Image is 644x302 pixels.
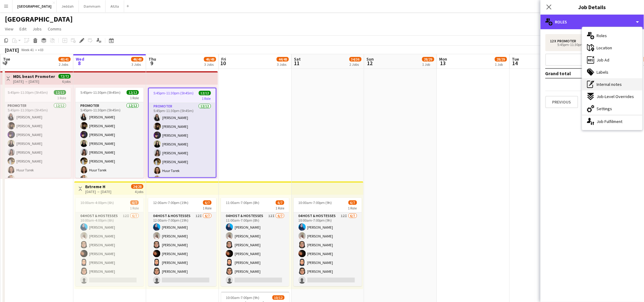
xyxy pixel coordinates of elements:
[30,25,44,33] a: Jobs
[199,91,211,95] span: 12/12
[366,60,374,67] span: 12
[5,47,19,53] div: [DATE]
[348,200,357,205] span: 6/7
[131,62,143,67] div: 3 Jobs
[582,115,642,128] div: Job Fulfilment
[13,74,55,79] h3: MDL beast Promoter
[221,198,289,286] app-job-card: 11:00am-7:00pm (8h)6/71 Role04 Host & Hostesses12I6/711:00am-7:00pm (8h)[PERSON_NAME][PERSON_NAME...
[48,26,61,32] span: Comms
[79,0,106,12] button: Dammam
[75,102,144,220] app-card-role: Promoter12/125:45pm-11:30pm (5h45m)[PERSON_NAME][PERSON_NAME][PERSON_NAME][PERSON_NAME][PERSON_NA...
[597,33,607,38] span: Roles
[299,200,332,205] span: 10:00am-7:00pm (9h)
[59,62,70,67] div: 2 Jobs
[80,200,114,205] span: 10:00am-4:00pm (6h)
[220,60,226,67] span: 10
[2,60,10,67] span: 7
[131,184,143,189] span: 24/28
[148,88,216,178] app-job-card: 5:45pm-11:30pm (5h45m)12/121 RolePromoter12/125:45pm-11:30pm (5h45m)[PERSON_NAME][PERSON_NAME][PE...
[20,47,35,52] span: Week 41
[277,62,289,67] div: 3 Jobs
[38,47,44,52] div: +03
[597,69,609,75] span: Labels
[130,200,139,205] span: 6/7
[294,198,362,286] app-job-card: 10:00am-7:00pm (9h)6/71 Role04 Host & Hostesses12I6/710:00am-7:00pm (9h)[PERSON_NAME][PERSON_NAME...
[277,57,289,61] span: 44/48
[545,54,639,66] button: Add role
[131,57,143,61] span: 46/48
[226,295,260,300] span: 10:00am-7:00pm (9h)
[135,189,143,194] div: 4 jobs
[541,3,644,11] h3: Job Details
[367,56,374,62] span: Sun
[545,68,601,78] td: Grand total
[58,74,71,79] span: 72/72
[76,56,84,62] span: Wed
[80,90,121,95] span: 5:45pm-11:30pm (5h45m)
[204,62,216,67] div: 3 Jobs
[85,189,111,194] div: [DATE] → [DATE]
[75,60,84,67] span: 8
[226,200,259,205] span: 11:00am-7:00pm (8h)
[106,0,124,12] button: AlUla
[75,198,144,286] app-job-card: 10:00am-4:00pm (6h)6/71 Role04 Host & Hostesses12I6/710:00am-4:00pm (6h)[PERSON_NAME][PERSON_NAME...
[3,102,71,220] app-card-role: Promoter12/125:45pm-11:30pm (5h45m)[PERSON_NAME][PERSON_NAME][PERSON_NAME][PERSON_NAME][PERSON_NA...
[221,56,226,62] span: Fri
[85,184,111,189] h3: Extreme H
[154,91,194,95] span: 5:45pm-11:30pm (5h45m)
[127,90,139,95] span: 12/12
[203,206,212,210] span: 1 Role
[422,62,434,67] div: 1 Job
[130,206,139,210] span: 1 Role
[293,60,301,67] span: 11
[54,90,66,95] span: 12/12
[202,96,211,101] span: 1 Role
[148,60,156,67] span: 9
[422,57,434,61] span: 28/29
[294,56,301,62] span: Sat
[495,62,507,67] div: 1 Job
[75,88,144,178] app-job-card: 5:45pm-11:30pm (5h45m)12/121 RolePromoter12/125:45pm-11:30pm (5h45m)[PERSON_NAME][PERSON_NAME][PE...
[348,206,357,210] span: 1 Role
[550,43,628,46] div: 5:45pm-11:30pm (5h45m)
[13,79,55,84] div: [DATE] → [DATE]
[45,25,64,33] a: Comms
[545,96,578,108] button: Previous
[17,25,29,33] a: Edit
[597,57,610,63] span: Job Ad
[349,57,362,61] span: 34/36
[203,200,212,205] span: 6/7
[204,57,216,61] span: 46/48
[275,206,284,210] span: 1 Role
[597,94,634,99] span: Job-Level Overrides
[57,0,79,12] button: Jeddah
[221,212,289,286] app-card-role: 04 Host & Hostesses12I6/711:00am-7:00pm (8h)[PERSON_NAME][PERSON_NAME][PERSON_NAME][PERSON_NAME][...
[149,56,156,62] span: Thu
[33,26,42,32] span: Jobs
[58,57,71,61] span: 40/41
[276,200,284,205] span: 6/7
[148,212,216,286] app-card-role: 04 Host & Hostesses12I6/712:00am-7:00pm (19h)[PERSON_NAME][PERSON_NAME][PERSON_NAME][PERSON_NAME]...
[148,198,216,286] app-job-card: 12:00am-7:00pm (19h)6/71 Role04 Host & Hostesses12I6/712:00am-7:00pm (19h)[PERSON_NAME][PERSON_NA...
[5,15,73,24] h1: [GEOGRAPHIC_DATA]
[294,212,362,286] app-card-role: 04 Host & Hostesses12I6/710:00am-7:00pm (9h)[PERSON_NAME][PERSON_NAME][PERSON_NAME][PERSON_NAME][...
[3,56,10,62] span: Tue
[550,39,558,43] div: 12 x
[597,106,612,111] span: Settings
[3,88,71,178] app-job-card: 5:45pm-11:30pm (5h45m)12/121 RolePromoter12/125:45pm-11:30pm (5h45m)[PERSON_NAME][PERSON_NAME][PE...
[439,60,447,67] span: 13
[272,295,285,300] span: 10/12
[512,56,519,62] span: Tue
[62,79,71,84] div: 6 jobs
[2,25,16,33] a: View
[130,96,139,100] span: 1 Role
[439,56,447,62] span: Mon
[5,26,13,32] span: View
[57,96,66,100] span: 1 Role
